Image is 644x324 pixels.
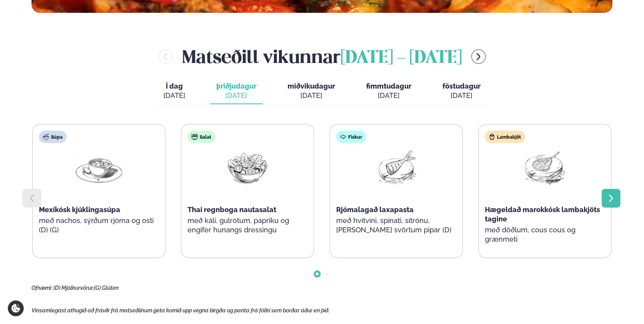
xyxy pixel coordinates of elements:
[485,225,605,244] p: með döðlum, cous cous og grænmeti
[188,216,307,235] p: með káli, gulrótum, papriku og engifer hunangs dressingu
[188,206,276,214] span: Thai regnboga nautasalat
[157,78,191,104] button: Í dag [DATE]
[223,149,272,185] img: Salad.png
[288,82,335,90] span: miðvikudagur
[520,149,570,185] img: Lamb-Meat.png
[74,149,124,185] img: Soup.png
[316,272,319,275] span: Go to slide 1
[336,206,414,214] span: Rjómalagað laxapasta
[94,285,119,291] span: (G) Glúten
[53,285,94,291] span: (D) Mjólkurvörur,
[485,131,525,143] div: Lambakjöt
[340,134,346,140] img: fish.svg
[39,216,159,235] p: með nachos, sýrðum rjóma og osti (D) (G)
[336,131,366,143] div: Fiskur
[371,149,421,185] img: Fish.png
[340,50,462,67] span: [DATE] - [DATE]
[32,307,330,314] span: Vinsamlegast athugið að frávik frá matseðlinum geta komið upp vegna birgða og panta frá fólki sem...
[216,91,256,100] div: [DATE]
[360,78,418,104] button: fimmtudagur [DATE]
[471,49,486,64] button: menu-btn-right
[158,49,173,64] button: menu-btn-left
[210,78,263,104] button: þriðjudagur [DATE]
[163,91,185,100] div: [DATE]
[163,82,185,91] span: Í dag
[485,206,600,223] span: Hægeldað marokkósk lambakjöts tagine
[489,134,495,140] img: Lamb.svg
[43,134,49,140] img: soup.svg
[191,134,198,140] img: salad.svg
[366,82,411,90] span: fimmtudagur
[325,272,328,275] span: Go to slide 2
[8,300,24,316] a: Cookie settings
[39,131,67,143] div: Súpa
[436,78,487,104] button: föstudagur [DATE]
[442,91,481,100] div: [DATE]
[281,78,341,104] button: miðvikudagur [DATE]
[288,91,335,100] div: [DATE]
[366,91,411,100] div: [DATE]
[442,82,481,90] span: föstudagur
[188,131,215,143] div: Salat
[182,44,462,69] h2: Matseðill vikunnar
[216,82,256,90] span: þriðjudagur
[336,216,456,235] p: með hvítvíni, spínati, sítrónu, [PERSON_NAME] svörtum pipar (D)
[39,206,120,214] span: Mexíkósk kjúklingasúpa
[32,285,52,291] span: Ofnæmi:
